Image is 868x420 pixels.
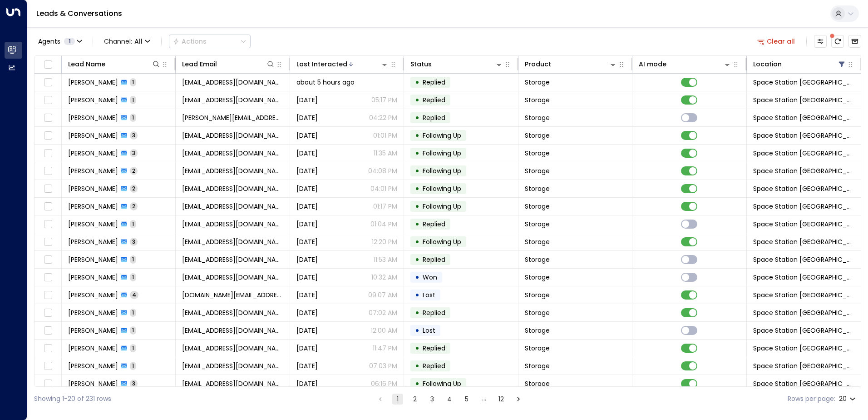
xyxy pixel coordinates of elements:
[68,308,118,317] span: Brandon Stenson
[100,35,154,48] span: Channel:
[296,273,318,282] span: Aug 15, 2025
[42,272,54,283] span: Toggle select row
[296,220,318,229] span: Aug 15, 2025
[423,308,445,317] span: Replied
[68,290,118,300] span: Nidhitha Prabhu
[753,361,854,370] span: Space Station Doncaster
[753,326,854,335] span: Space Station Doncaster
[525,308,550,317] span: Storage
[753,59,782,70] div: Location
[375,393,524,405] nav: pagination navigation
[369,113,397,122] p: 04:22 PM
[423,361,445,370] span: Replied
[848,35,861,48] button: Archived Leads
[64,38,75,45] span: 1
[68,78,118,87] span: Aleesha-Marie Broadhead
[415,75,419,90] div: •
[182,113,283,122] span: laura.davis1992@yahoo.co.uk
[525,220,550,229] span: Storage
[182,78,283,87] span: aleeshamarie2003@icloud.com
[415,110,419,125] div: •
[753,237,854,246] span: Space Station Doncaster
[788,394,835,404] label: Rows per page:
[42,112,54,124] span: Toggle select row
[415,358,419,374] div: •
[753,184,854,193] span: Space Station Doncaster
[831,35,844,48] span: There are new threads available. Refresh the grid to view the latest updates.
[373,131,397,140] p: 01:01 PM
[130,380,138,387] span: 3
[130,326,136,334] span: 1
[753,59,846,70] div: Location
[753,379,854,388] span: Space Station Doncaster
[68,59,161,70] div: Lead Name
[423,379,461,388] span: Following Up
[130,185,138,192] span: 2
[415,305,419,320] div: •
[42,290,54,301] span: Toggle select row
[182,326,283,335] span: jordythomas97@gmail.com
[373,344,397,353] p: 11:47 PM
[374,255,397,264] p: 11:53 AM
[296,379,318,388] span: Aug 14, 2025
[68,59,105,70] div: Lead Name
[169,35,251,48] div: Button group with a nested menu
[182,59,217,70] div: Lead Email
[68,149,118,158] span: Julia Carson
[130,202,138,210] span: 2
[38,38,60,45] span: Agents
[415,323,419,338] div: •
[296,184,318,193] span: Aug 15, 2025
[130,344,136,352] span: 1
[296,202,318,211] span: Aug 15, 2025
[42,360,54,372] span: Toggle select row
[68,361,118,370] span: Donna Alcock
[423,202,461,211] span: Following Up
[415,92,419,108] div: •
[130,291,138,299] span: 4
[753,308,854,317] span: Space Station Doncaster
[461,394,472,405] button: Go to page 5
[42,325,54,336] span: Toggle select row
[42,130,54,141] span: Toggle select row
[415,376,419,391] div: •
[753,149,854,158] span: Space Station Doncaster
[42,343,54,354] span: Toggle select row
[423,131,461,140] span: Following Up
[42,307,54,319] span: Toggle select row
[496,394,507,405] button: Go to page 12
[173,37,207,45] div: Actions
[415,270,419,285] div: •
[415,340,419,356] div: •
[753,202,854,211] span: Space Station Doncaster
[182,202,283,211] span: info@barbq.co.uk
[525,344,550,353] span: Storage
[68,95,118,105] span: Pascal Dent
[182,361,283,370] span: thorpey8383@gmail.com
[296,255,318,264] span: Aug 15, 2025
[410,59,503,70] div: Status
[296,113,318,122] span: Yesterday
[296,59,347,70] div: Last Interacted
[754,35,799,48] button: Clear all
[182,149,283,158] span: juliacarson@gmail.com
[423,113,445,122] span: Replied
[423,326,435,335] span: Lost
[415,145,419,161] div: •
[368,166,397,175] p: 04:08 PM
[130,114,136,121] span: 1
[415,128,419,143] div: •
[753,290,854,300] span: Space Station Doncaster
[753,78,854,87] span: Space Station Doncaster
[392,394,403,405] button: page 1
[296,308,318,317] span: Aug 15, 2025
[839,392,858,405] div: 20
[296,361,318,370] span: Aug 14, 2025
[34,394,111,404] div: Showing 1-20 of 231 rows
[423,344,445,353] span: Replied
[371,379,397,388] p: 06:16 PM
[814,35,827,48] button: Customize
[42,183,54,195] span: Toggle select row
[296,344,318,353] span: Aug 14, 2025
[42,77,54,88] span: Toggle select row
